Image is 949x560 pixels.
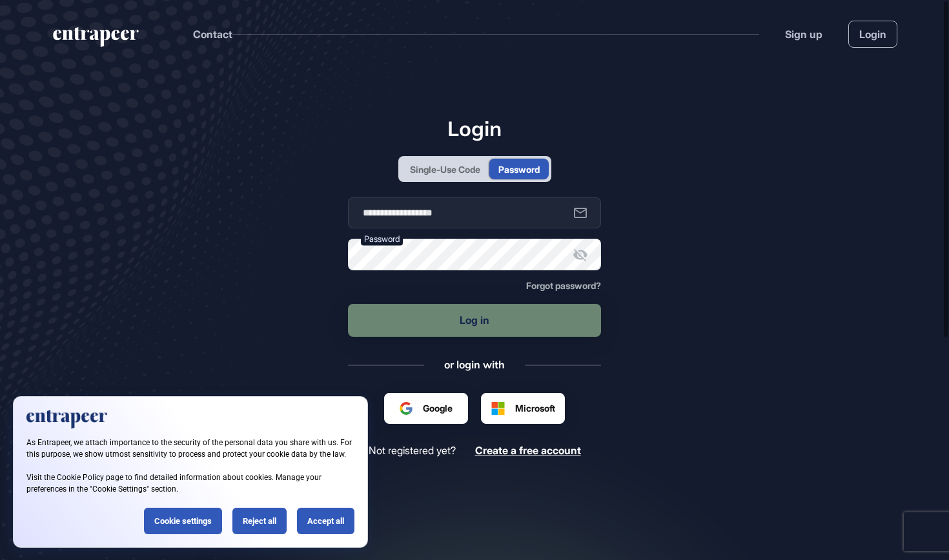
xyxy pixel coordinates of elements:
span: Microsoft [515,401,555,415]
a: Login [848,21,897,48]
span: Create a free account [475,444,581,457]
div: Single-Use Code [410,163,480,176]
label: Password [361,232,403,246]
h1: Login [348,116,601,141]
button: Contact [193,26,232,43]
a: Sign up [785,26,822,42]
a: Forgot password? [526,281,601,291]
span: Not registered yet? [369,445,456,457]
div: or login with [444,357,505,372]
div: Password [498,163,540,176]
a: Create a free account [475,445,581,457]
button: Log in [348,304,601,337]
a: entrapeer-logo [52,27,140,52]
span: Forgot password? [526,280,601,291]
